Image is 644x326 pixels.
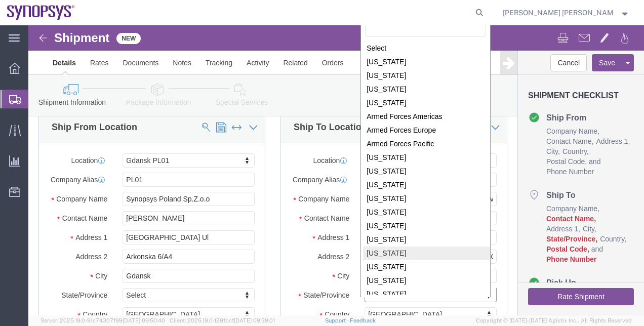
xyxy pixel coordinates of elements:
span: Copyright © [DATE]-[DATE] Agistix Inc., All Rights Reserved [476,316,632,325]
a: Feedback [350,317,376,323]
button: [PERSON_NAME] [PERSON_NAME] [502,7,630,19]
span: [DATE] 09:39:01 [234,317,275,323]
span: [DATE] 09:50:40 [123,317,165,323]
iframe: FS Legacy Container [28,25,644,315]
img: logo [7,5,75,20]
span: Client: 2025.19.0-129fbcf [170,317,275,323]
a: Support [325,317,350,323]
span: Marilia de Melo Fernandes [503,7,614,18]
span: Server: 2025.19.0-91c74307f99 [41,317,165,323]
